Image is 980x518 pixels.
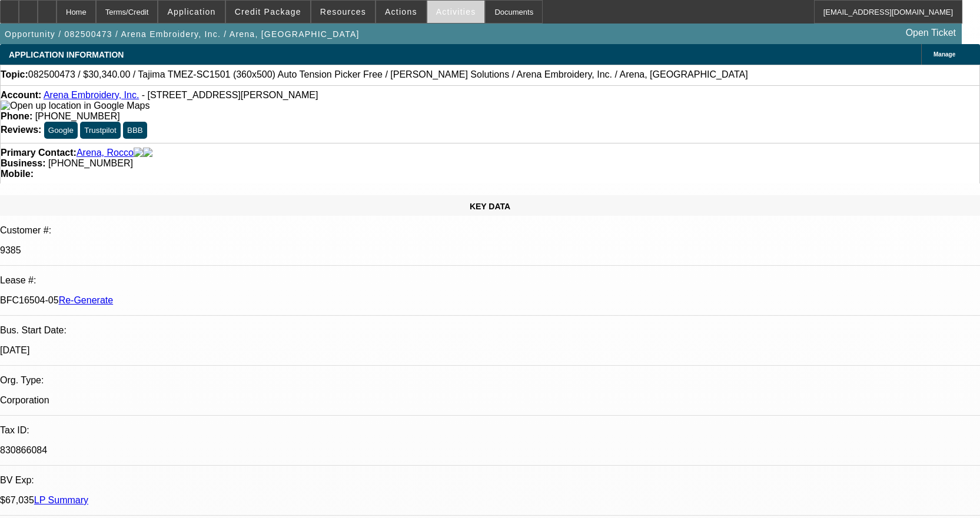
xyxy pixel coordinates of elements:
[235,7,301,16] span: Credit Package
[80,122,120,139] button: Trustpilot
[35,111,120,121] span: [PHONE_NUMBER]
[1,111,32,121] strong: Phone:
[1,148,77,158] strong: Primary Contact:
[376,1,426,23] button: Actions
[44,90,139,100] a: Arena Embroidery, Inc.
[385,7,417,16] span: Actions
[44,122,78,139] button: Google
[1,125,41,135] strong: Reviews:
[1,90,41,100] strong: Account:
[158,1,224,23] button: Application
[143,148,152,158] img: linkedin-icon.png
[28,69,748,80] span: 082500473 / $30,340.00 / Tajima TMEZ-SC1501 (360x500) Auto Tension Picker Free / [PERSON_NAME] So...
[901,23,961,43] a: Open Ticket
[1,101,150,111] a: View Google Maps
[5,29,360,39] span: Opportunity / 082500473 / Arena Embroidery, Inc. / Arena, [GEOGRAPHIC_DATA]
[320,7,366,16] span: Resources
[1,158,45,168] strong: Business:
[1,101,150,111] img: Open up location in Google Maps
[934,51,955,58] span: Manage
[9,50,124,59] span: APPLICATION INFORMATION
[167,7,215,16] span: Application
[77,148,134,158] a: Arena, Rocco
[226,1,310,23] button: Credit Package
[34,495,88,505] a: LP Summary
[427,1,485,23] button: Activities
[142,90,318,100] span: - [STREET_ADDRESS][PERSON_NAME]
[470,202,510,211] span: KEY DATA
[311,1,375,23] button: Resources
[134,148,143,158] img: facebook-icon.png
[59,295,114,305] a: Re-Generate
[1,169,34,179] strong: Mobile:
[123,122,147,139] button: BBB
[1,69,28,80] strong: Topic:
[436,7,476,16] span: Activities
[48,158,133,168] span: [PHONE_NUMBER]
